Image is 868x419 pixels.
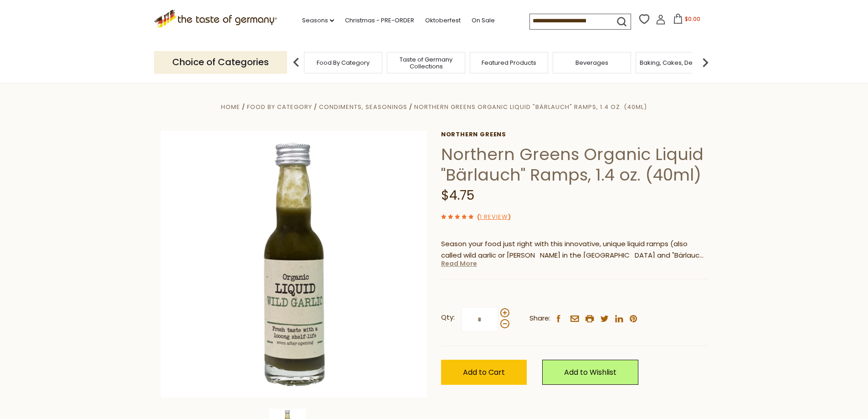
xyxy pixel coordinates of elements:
[441,360,527,385] button: Add to Cart
[302,16,334,26] a: Seasons
[221,103,240,111] a: Home
[441,144,708,185] h1: Northern Greens Organic Liquid "Bärlauch" Ramps, 1.4 oz. (40ml)
[696,53,714,72] img: next arrow
[247,103,312,111] a: Food By Category
[575,59,608,66] a: Beverages
[441,131,708,138] a: Northern Greens
[685,15,700,23] span: $0.00
[482,59,536,66] a: Featured Products
[317,59,370,66] a: Food By Category
[441,312,455,323] strong: Qty:
[154,51,287,73] p: Choice of Categories
[345,16,414,26] a: Christmas - PRE-ORDER
[441,186,474,204] span: $4.75
[461,307,498,332] input: Qty:
[463,367,505,378] span: Add to Cart
[390,56,462,70] a: Taste of Germany Collections
[319,103,407,111] a: Condiments, Seasonings
[287,53,305,72] img: previous arrow
[640,59,710,66] a: Baking, Cakes, Desserts
[441,259,477,268] a: Read More
[477,212,511,221] span: ( )
[668,14,706,27] button: $0.00
[542,360,638,385] a: Add to Wishlist
[414,103,647,111] a: Northern Greens Organic Liquid "Bärlauch" Ramps, 1.4 oz. (40ml)
[441,238,708,261] p: Season your food just right with this innovative, unique liquid ramps (also called wild garlic or...
[161,131,427,398] img: Northern Greens Organic Liquid Wild Garlic Bottle
[425,16,461,26] a: Oktoberfest
[529,313,550,324] span: Share:
[472,16,495,26] a: On Sale
[480,212,508,222] a: 1 Review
